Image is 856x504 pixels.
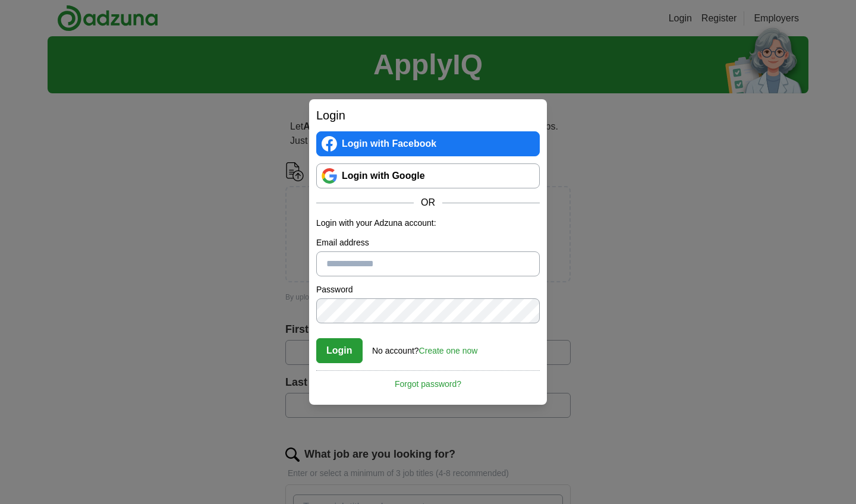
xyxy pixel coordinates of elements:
h2: Login [316,106,540,124]
label: Email address [316,237,540,249]
a: Create one now [419,346,478,355]
a: Forgot password? [316,370,540,390]
label: Password [316,283,540,296]
a: Login with Google [316,163,540,188]
div: No account? [372,338,477,357]
a: Login with Facebook [316,131,540,156]
button: Login [316,338,363,363]
p: Login with your Adzuna account: [316,217,540,229]
span: OR [414,196,442,210]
